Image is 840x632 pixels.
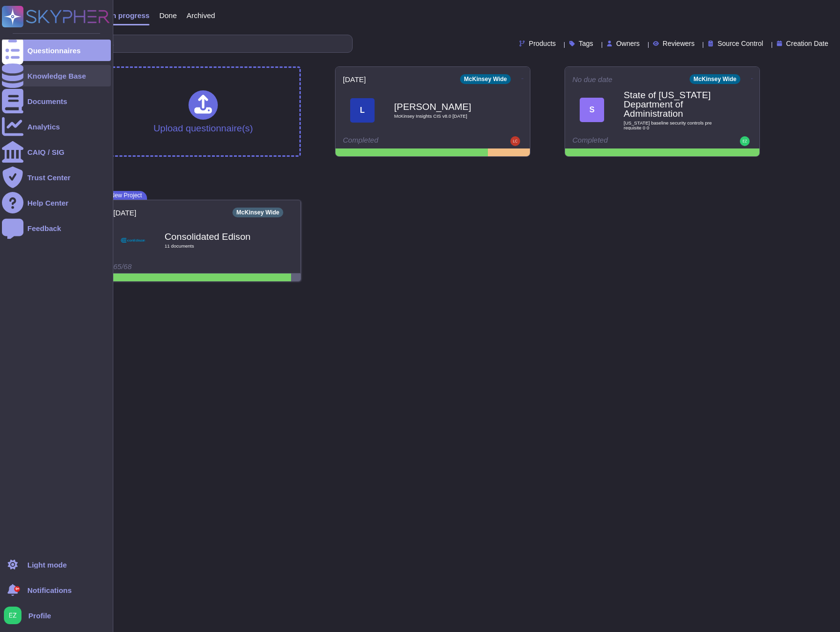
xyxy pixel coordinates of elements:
span: Owners [616,40,640,47]
div: Feedback [27,225,61,232]
div: CAIQ / SIG [27,148,64,156]
span: No due date [572,76,612,83]
img: user [740,136,750,146]
span: Products [529,40,556,47]
span: [DATE] [343,76,366,83]
span: In progress [109,12,149,19]
a: Trust Center [2,167,111,188]
span: Profile [28,612,51,619]
span: Notifications [27,587,72,594]
div: S [580,98,604,122]
span: Creation Date [786,40,828,47]
div: Documents [27,98,67,105]
a: Questionnaires [2,40,111,61]
a: Knowledge Base [2,65,111,86]
div: Upload questionnaire(s) [153,90,253,133]
a: Analytics [2,116,111,137]
span: Archived [187,12,215,19]
span: 65/68 [113,262,132,271]
div: Trust Center [27,174,70,181]
b: State of [US_STATE] Department of Administration [624,90,721,119]
span: Tags [579,40,593,47]
div: Completed [343,136,462,146]
span: 11 document s [165,244,262,249]
a: CAIQ / SIG [2,141,111,163]
span: [US_STATE] baseline security controls pre requisite 0 0 [624,121,721,130]
img: user [510,136,520,146]
span: Source Control [717,40,763,47]
input: Search by keywords [39,35,352,52]
span: New Project [105,191,147,200]
a: Documents [2,90,111,112]
b: Consolidated Edison [165,232,262,241]
div: L [350,98,375,123]
div: Knowledge Base [27,72,86,80]
img: user [4,607,21,624]
b: [PERSON_NAME] [394,102,492,111]
div: Light mode [27,561,67,569]
div: 9+ [14,586,20,592]
a: Help Center [2,192,111,213]
div: McKinsey Wide [232,208,283,217]
span: Reviewers [663,40,694,47]
a: Feedback [2,217,111,239]
button: user [2,605,28,626]
span: [DATE] [113,209,136,216]
span: McKinsey Insights CIS v8.0 [DATE] [394,114,492,119]
div: Completed [572,136,692,146]
div: McKinsey Wide [460,74,511,84]
div: Help Center [27,199,68,207]
div: Analytics [27,123,60,130]
div: Questionnaires [27,47,81,54]
span: Done [159,12,177,19]
img: Logo [121,228,145,253]
div: McKinsey Wide [690,74,740,84]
